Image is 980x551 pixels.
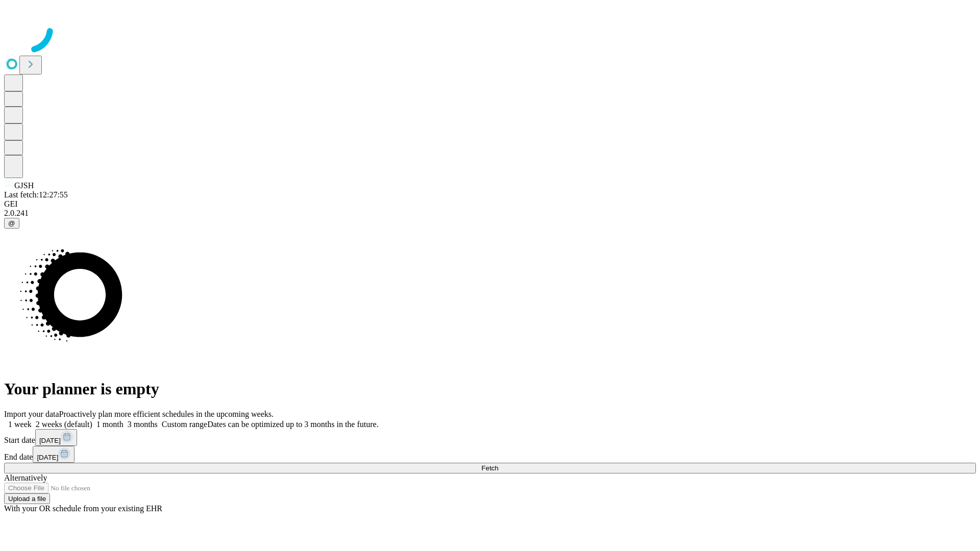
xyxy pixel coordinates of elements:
[4,218,19,229] button: @
[481,464,498,472] span: Fetch
[4,199,976,209] div: GEI
[59,410,274,418] span: Proactively plan more efficient schedules in the upcoming weeks.
[4,493,50,504] button: Upload a file
[8,219,15,227] span: @
[37,454,58,461] span: [DATE]
[4,473,47,482] span: Alternatively
[96,420,124,429] span: 1 month
[4,190,68,199] span: Last fetch: 12:27:55
[207,420,378,429] span: Dates can be optimized up to 3 months in the future.
[39,437,61,444] span: [DATE]
[35,429,77,446] button: [DATE]
[4,429,976,446] div: Start date
[4,463,976,473] button: Fetch
[162,420,207,429] span: Custom range
[4,504,162,513] span: With your OR schedule from your existing EHR
[128,420,158,429] span: 3 months
[36,420,92,429] span: 2 weeks (default)
[4,446,976,463] div: End date
[4,410,59,418] span: Import your data
[4,380,976,398] h1: Your planner is empty
[8,420,32,429] span: 1 week
[14,181,34,190] span: GJSH
[33,446,75,463] button: [DATE]
[4,209,976,218] div: 2.0.241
